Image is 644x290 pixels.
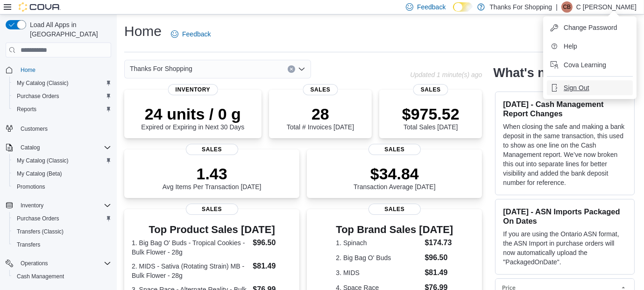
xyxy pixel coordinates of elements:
[17,228,64,235] span: Transfers (Classic)
[547,39,633,54] button: Help
[556,1,558,13] p: |
[17,258,111,269] span: Operations
[547,57,633,72] button: Cova Learning
[132,262,249,280] dt: 2. MIDS - Sativa (Rotating Strain) MB - Bulk Flower - 28g
[167,25,214,43] a: Feedback
[2,257,115,270] button: Operations
[13,155,72,166] a: My Catalog (Classic)
[564,60,606,70] span: Cova Learning
[21,144,40,151] span: Catalog
[13,213,63,224] a: Purchase Orders
[21,260,48,267] span: Operations
[576,1,637,13] p: C [PERSON_NAME]
[168,84,218,95] span: Inventory
[182,29,211,39] span: Feedback
[354,164,436,183] p: $34.84
[17,183,45,191] span: Promotions
[17,64,39,76] a: Home
[130,63,192,74] span: Thanks For Shopping
[2,121,115,135] button: Customers
[13,104,40,115] a: Reports
[17,157,69,164] span: My Catalog (Classic)
[9,77,115,90] button: My Catalog (Classic)
[503,207,627,226] h3: [DATE] - ASN Imports Packaged On Dates
[21,66,35,74] span: Home
[2,141,115,154] button: Catalog
[425,252,453,263] dd: $96.50
[17,273,64,280] span: Cash Management
[336,268,421,277] dt: 3. MIDS
[21,125,48,133] span: Customers
[17,142,111,153] span: Catalog
[17,215,59,222] span: Purchase Orders
[368,144,421,155] span: Sales
[287,105,354,131] div: Total # Invoices [DATE]
[13,181,111,192] span: Promotions
[564,83,589,92] span: Sign Out
[503,99,627,118] h3: [DATE] - Cash Management Report Changes
[13,271,111,282] span: Cash Management
[13,181,49,192] a: Promotions
[163,164,262,191] div: Avg Items Per Transaction [DATE]
[13,239,44,250] a: Transfers
[186,144,238,155] span: Sales
[13,271,68,282] a: Cash Management
[13,104,111,115] span: Reports
[453,12,453,12] span: Dark Mode
[9,180,115,193] button: Promotions
[425,237,453,248] dd: $174.73
[163,164,262,183] p: 1.43
[141,105,244,131] div: Expired or Expiring in Next 30 Days
[9,225,115,238] button: Transfers (Classic)
[13,226,111,237] span: Transfers (Classic)
[564,23,617,32] span: Change Password
[368,204,421,215] span: Sales
[547,20,633,35] button: Change Password
[9,154,115,167] button: My Catalog (Classic)
[13,168,66,179] a: My Catalog (Beta)
[13,226,67,237] a: Transfers (Classic)
[303,84,338,95] span: Sales
[493,65,562,80] h2: What's new
[17,64,111,76] span: Home
[287,105,354,123] p: 28
[17,122,111,134] span: Customers
[425,267,453,278] dd: $81.49
[124,22,162,41] h1: Home
[547,80,633,95] button: Sign Out
[413,84,448,95] span: Sales
[21,202,43,209] span: Inventory
[563,1,571,13] span: CB
[336,224,453,235] h3: Top Brand Sales [DATE]
[26,20,111,39] span: Load All Apps in [GEOGRAPHIC_DATA]
[453,2,473,12] input: Dark Mode
[9,103,115,116] button: Reports
[17,200,111,211] span: Inventory
[2,199,115,212] button: Inventory
[253,261,292,272] dd: $81.49
[17,170,62,177] span: My Catalog (Beta)
[17,200,47,211] button: Inventory
[9,212,115,225] button: Purchase Orders
[13,78,111,89] span: My Catalog (Classic)
[17,241,40,248] span: Transfers
[503,229,627,267] p: If you are using the Ontario ASN format, the ASN Import in purchase orders will now automatically...
[503,122,627,187] p: When closing the safe and making a bank deposit in the same transaction, this used to show as one...
[9,238,115,251] button: Transfers
[13,239,111,250] span: Transfers
[288,65,295,73] button: Clear input
[417,2,446,12] span: Feedback
[298,65,305,73] button: Open list of options
[561,1,573,13] div: C Brunet
[17,79,69,87] span: My Catalog (Classic)
[13,213,111,224] span: Purchase Orders
[253,237,292,248] dd: $96.50
[13,168,111,179] span: My Catalog (Beta)
[13,78,72,89] a: My Catalog (Classic)
[186,204,238,215] span: Sales
[13,91,111,102] span: Purchase Orders
[336,238,421,248] dt: 1. Spinach
[132,224,292,235] h3: Top Product Sales [DATE]
[402,105,460,131] div: Total Sales [DATE]
[141,105,244,123] p: 24 units / 0 g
